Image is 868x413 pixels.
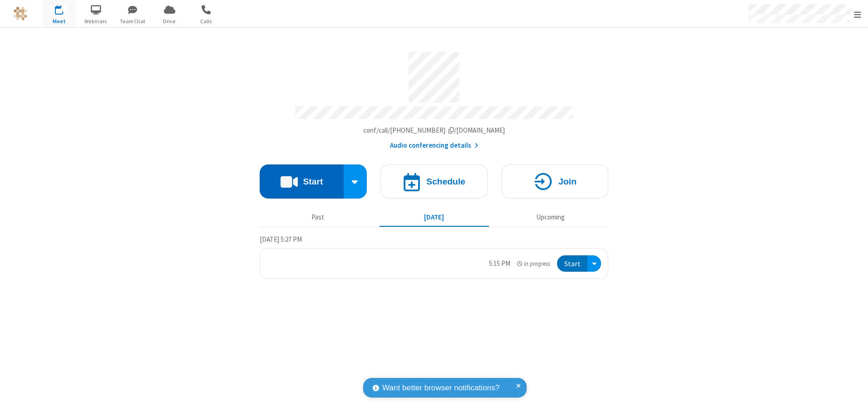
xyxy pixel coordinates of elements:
[344,164,367,199] div: Start conference options
[380,164,488,199] button: Schedule
[116,17,150,25] span: Team Chat
[517,259,550,268] em: in progress
[845,389,861,407] iframe: Chat
[363,125,505,136] button: Copy my meeting room linkCopy my meeting room link
[303,177,323,186] h4: Start
[558,177,577,186] h4: Join
[382,382,499,394] span: Want better browser notifications?
[61,5,67,12] div: 1
[260,234,608,279] section: Today's Meetings
[153,17,187,25] span: Drive
[557,255,587,272] button: Start
[14,7,27,20] img: QA Selenium DO NOT DELETE OR CHANGE
[390,140,478,151] button: Audio conferencing details
[363,126,505,134] span: Copy my meeting room link
[496,209,605,226] button: Upcoming
[42,17,76,25] span: Meet
[489,259,510,269] div: 5:15 PM
[380,209,489,226] button: [DATE]
[189,17,223,25] span: Calls
[260,45,608,151] section: Account details
[260,235,302,244] span: [DATE] 5:27 PM
[587,255,601,272] div: Open menu
[501,164,608,199] button: Join
[260,164,344,199] button: Start
[426,177,465,186] h4: Schedule
[79,17,113,25] span: Webinars
[263,209,373,226] button: Past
